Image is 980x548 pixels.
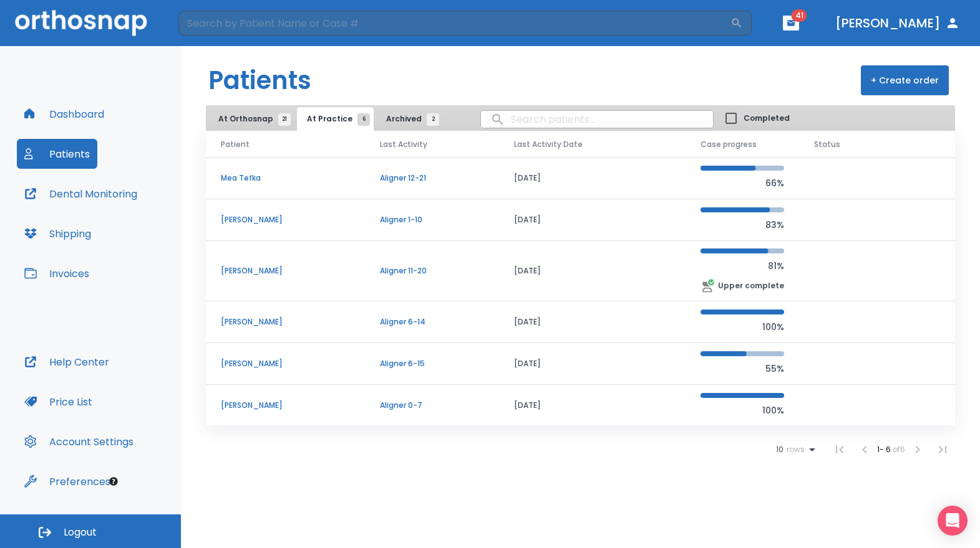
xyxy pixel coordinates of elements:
[499,385,686,427] td: [DATE]
[380,214,484,225] p: Aligner 1-10
[218,113,284,125] span: At Orthosnap
[744,113,790,124] span: Completed
[776,445,784,454] span: 10
[208,107,445,131] div: tabs
[380,358,484,369] p: Aligner 6-15
[380,172,484,184] p: Aligner 12-21
[357,113,370,126] span: 6
[221,400,350,411] p: [PERSON_NAME]
[427,113,439,126] span: 2
[938,506,968,536] div: Open Intercom Messenger
[17,99,112,129] button: Dashboard
[221,358,350,369] p: [PERSON_NAME]
[208,62,311,99] h1: Patients
[701,139,757,150] span: Case progress
[380,400,484,411] p: Aligner 0-7
[17,427,141,456] button: Account Settings
[221,172,350,184] p: Mea Tefka
[701,319,784,334] p: 100%
[108,476,119,487] div: Tooltip anchor
[17,387,100,417] button: Price List
[17,347,117,377] button: Help Center
[792,9,807,22] span: 41
[893,444,905,455] span: of 6
[481,107,713,131] input: search
[64,526,97,539] span: Logout
[221,139,250,150] span: Patient
[386,113,433,125] span: Archived
[861,65,949,95] button: + Create order
[814,139,840,150] span: Status
[701,361,784,376] p: 55%
[499,199,686,241] td: [DATE]
[380,265,484,276] p: Aligner 11-20
[380,316,484,328] p: Aligner 6-14
[499,343,686,385] td: [DATE]
[17,219,99,248] button: Shipping
[17,139,97,169] button: Patients
[499,158,686,199] td: [DATE]
[221,265,350,276] p: [PERSON_NAME]
[514,139,583,150] span: Last Activity Date
[15,10,147,35] img: Orthosnap
[784,445,805,454] span: rows
[17,179,145,209] button: Dental Monitoring
[307,113,364,125] span: At Practice
[17,258,97,288] button: Invoices
[221,316,350,328] p: [PERSON_NAME]
[278,113,291,126] span: 21
[499,301,686,343] td: [DATE]
[701,258,784,273] p: 81%
[499,241,686,301] td: [DATE]
[380,139,427,150] span: Last Activity
[701,403,784,418] p: 100%
[877,444,893,455] span: 1 - 6
[701,217,784,232] p: 83%
[718,280,784,291] p: Upper complete
[17,466,118,496] button: Preferences
[830,12,965,34] button: [PERSON_NAME]
[701,176,784,191] p: 66%
[221,214,350,225] p: [PERSON_NAME]
[178,11,730,35] input: Search by Patient Name or Case #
